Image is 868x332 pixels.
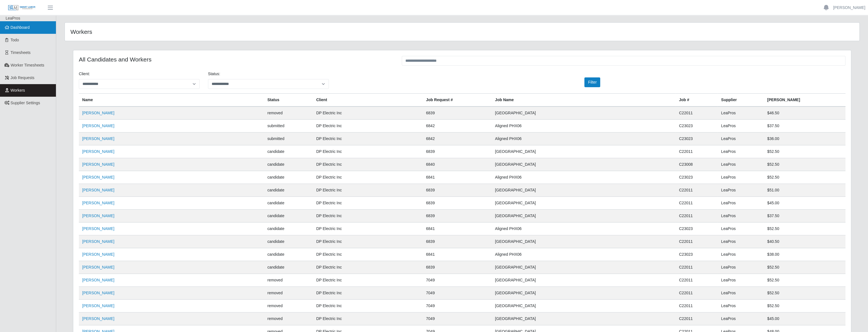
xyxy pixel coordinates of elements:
[718,235,764,248] td: LeaPros
[718,222,764,235] td: LeaPros
[423,197,492,210] td: 6839
[313,197,423,210] td: DP Electric Inc
[492,274,676,287] td: [GEOGRAPHIC_DATA]
[264,222,313,235] td: candidate
[718,248,764,261] td: LeaPros
[833,5,865,11] a: [PERSON_NAME]
[423,287,492,300] td: 7049
[492,132,676,145] td: Aligned PHX06
[764,300,845,312] td: $52.50
[676,94,718,107] th: Job #
[208,71,220,77] label: Status:
[764,197,845,210] td: $45.00
[264,235,313,248] td: candidate
[492,171,676,184] td: Aligned PHX06
[82,252,114,257] a: [PERSON_NAME]
[676,132,718,145] td: C23023
[718,261,764,274] td: LeaPros
[492,287,676,300] td: [GEOGRAPHIC_DATA]
[82,175,114,179] a: [PERSON_NAME]
[264,312,313,325] td: removed
[264,132,313,145] td: submitted
[718,197,764,210] td: LeaPros
[492,300,676,312] td: [GEOGRAPHIC_DATA]
[264,158,313,171] td: candidate
[676,210,718,222] td: C22011
[264,197,313,210] td: candidate
[764,94,845,107] th: [PERSON_NAME]
[264,274,313,287] td: removed
[718,120,764,132] td: LeaPros
[718,145,764,158] td: LeaPros
[676,274,718,287] td: C22011
[584,77,600,87] button: Filter
[11,38,19,42] span: Todo
[79,71,90,77] label: Client:
[70,28,392,35] h4: Workers
[492,261,676,274] td: [GEOGRAPHIC_DATA]
[423,300,492,312] td: 7049
[313,184,423,197] td: DP Electric Inc
[764,184,845,197] td: $51.00
[423,171,492,184] td: 6841
[718,312,764,325] td: LeaPros
[676,184,718,197] td: C22011
[492,197,676,210] td: [GEOGRAPHIC_DATA]
[313,300,423,312] td: DP Electric Inc
[423,274,492,287] td: 7049
[492,94,676,107] th: Job Name
[82,303,114,308] a: [PERSON_NAME]
[764,248,845,261] td: $38.00
[11,75,35,80] span: Job Requests
[718,184,764,197] td: LeaPros
[423,132,492,145] td: 6842
[423,261,492,274] td: 6839
[313,222,423,235] td: DP Electric Inc
[313,287,423,300] td: DP Electric Inc
[492,312,676,325] td: [GEOGRAPHIC_DATA]
[492,222,676,235] td: Aligned PHX06
[676,312,718,325] td: C22011
[764,158,845,171] td: $52.50
[718,132,764,145] td: LeaPros
[423,106,492,120] td: 6839
[676,261,718,274] td: C22011
[492,248,676,261] td: Aligned PHX06
[82,239,114,244] a: [PERSON_NAME]
[82,162,114,167] a: [PERSON_NAME]
[423,145,492,158] td: 6839
[11,101,40,105] span: Supplier Settings
[264,210,313,222] td: candidate
[718,300,764,312] td: LeaPros
[313,261,423,274] td: DP Electric Inc
[11,25,30,30] span: Dashboard
[82,265,114,269] a: [PERSON_NAME]
[423,184,492,197] td: 6839
[764,261,845,274] td: $52.50
[764,210,845,222] td: $37.50
[79,56,393,63] h4: All Candidates and Workers
[676,145,718,158] td: C22011
[264,300,313,312] td: removed
[764,274,845,287] td: $52.50
[264,171,313,184] td: candidate
[82,136,114,141] a: [PERSON_NAME]
[718,274,764,287] td: LeaPros
[313,210,423,222] td: DP Electric Inc
[82,149,114,154] a: [PERSON_NAME]
[423,248,492,261] td: 6841
[718,171,764,184] td: LeaPros
[764,132,845,145] td: $36.00
[264,94,313,107] th: Status
[264,261,313,274] td: candidate
[264,184,313,197] td: candidate
[764,312,845,325] td: $45.00
[718,94,764,107] th: Supplier
[264,120,313,132] td: submitted
[676,158,718,171] td: C23008
[11,63,44,67] span: Worker Timesheets
[264,106,313,120] td: removed
[764,145,845,158] td: $52.50
[423,222,492,235] td: 6841
[492,106,676,120] td: [GEOGRAPHIC_DATA]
